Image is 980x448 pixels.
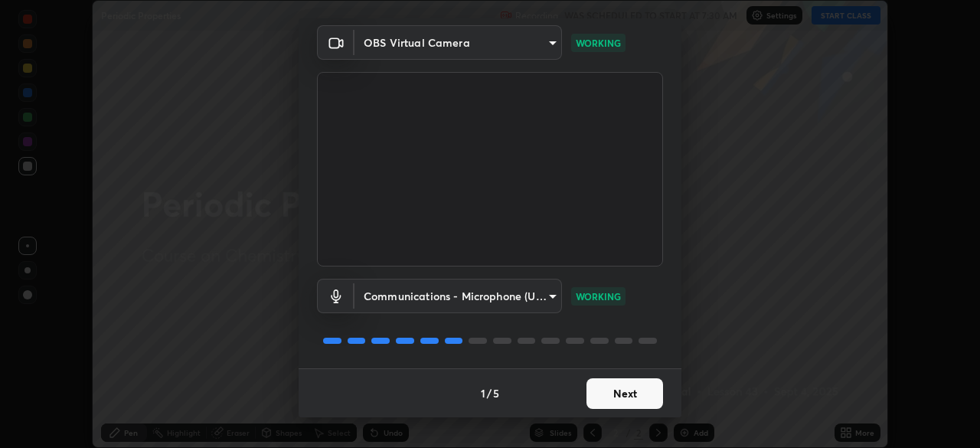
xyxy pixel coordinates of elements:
h4: 1 [481,385,485,401]
button: Next [586,378,663,409]
div: OBS Virtual Camera [354,279,562,313]
h4: 5 [493,385,499,401]
p: WORKING [576,289,621,303]
div: OBS Virtual Camera [354,25,562,60]
p: WORKING [576,36,621,50]
h4: / [487,385,492,401]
